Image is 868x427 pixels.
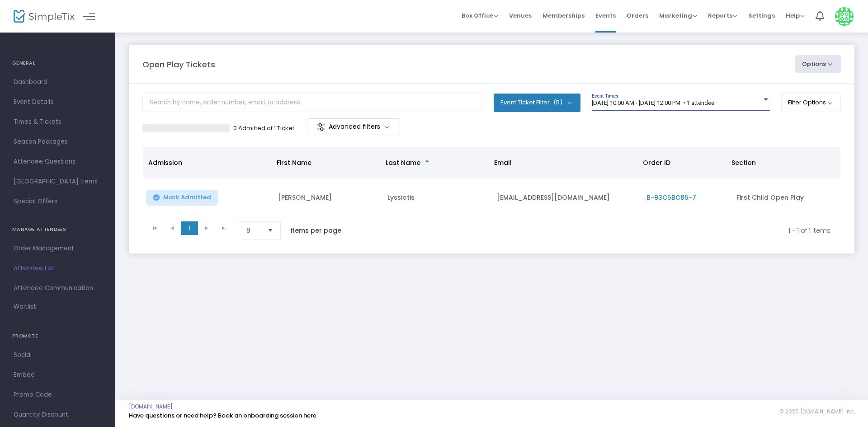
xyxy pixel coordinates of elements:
[12,327,103,345] h4: PROMOTE
[142,94,482,112] input: Search by name, order number, email, ip address
[14,96,102,108] span: Event Details
[386,158,420,167] span: Last Name
[277,158,311,167] span: First Name
[14,116,102,128] span: Times & Tickets
[14,176,102,188] span: [GEOGRAPHIC_DATA] Items
[731,158,756,167] span: Section
[748,4,775,27] span: Settings
[307,118,401,135] m-button: Advanced filters
[14,302,36,311] span: Waitlist
[129,411,316,420] a: Have questions or need help? Book an onboarding session here
[462,11,498,20] span: Box Office
[382,178,491,217] td: Lyssiotis
[246,226,260,235] span: 8
[146,190,218,206] button: Mark Admitted
[659,11,697,20] span: Marketing
[595,4,616,27] span: Events
[148,158,182,167] span: Admission
[129,403,173,410] a: [DOMAIN_NAME]
[708,11,737,20] span: Reports
[643,158,670,167] span: Order ID
[14,263,102,274] span: Attendee List
[14,409,102,421] span: Quantity Discount
[494,94,580,112] button: Event Ticket Filter(5)
[509,4,532,27] span: Venues
[14,156,102,168] span: Attendee Questions
[12,221,103,239] h4: MANAGE ATTENDEES
[14,282,102,294] span: Attendee Communication
[14,243,102,254] span: Order Management
[494,158,511,167] span: Email
[316,122,325,131] img: filter
[779,408,854,415] span: © 2025 [DOMAIN_NAME] Inc.
[163,194,211,201] span: Mark Admitted
[143,147,840,217] div: Data table
[781,94,841,112] button: Filter Options
[646,193,696,202] span: B-93C5BC85-7
[273,178,382,217] td: [PERSON_NAME]
[731,178,841,217] td: First Child Open Play
[795,55,841,73] button: Options
[553,99,562,106] span: (5)
[14,136,102,148] span: Season Packages
[14,349,102,361] span: Social
[491,178,641,217] td: [EMAIL_ADDRESS][DOMAIN_NAME]
[233,124,294,133] p: 0 Admitted of 1 Ticket
[786,11,805,20] span: Help
[14,369,102,381] span: Embed
[291,226,341,235] label: items per page
[14,76,102,88] span: Dashboard
[14,389,102,401] span: Promo Code
[360,221,830,239] kendo-pager-info: 1 - 1 of 1 items
[627,4,648,27] span: Orders
[542,4,585,27] span: Memberships
[424,159,431,166] span: Sortable
[14,196,102,207] span: Special Offers
[142,58,215,70] m-panel-title: Open Play Tickets
[181,221,198,235] span: Page 1
[592,99,714,106] span: [DATE] 10:00 AM - [DATE] 12:00 PM • 1 attendee
[12,54,103,72] h4: GENERAL
[264,222,277,239] button: Select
